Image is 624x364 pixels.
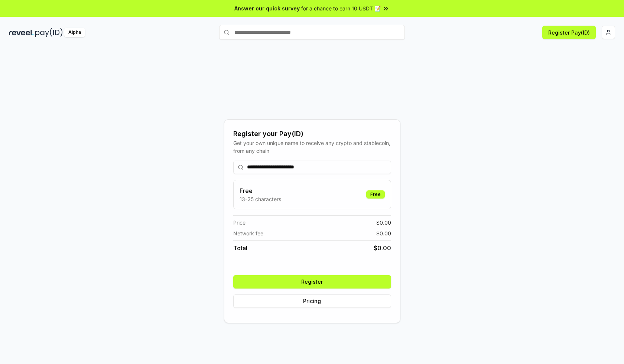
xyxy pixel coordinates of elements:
span: Network fee [233,229,263,237]
button: Register Pay(ID) [542,26,596,39]
span: Price [233,219,246,226]
div: Free [366,190,385,199]
img: reveel_dark [9,28,34,37]
button: Register [233,275,391,289]
span: $ 0.00 [376,219,391,226]
span: $ 0.00 [374,244,391,252]
div: Register your Pay(ID) [233,129,391,139]
div: Alpha [64,28,85,37]
img: pay_id [35,28,63,37]
h3: Free [240,186,281,195]
span: for a chance to earn 10 USDT 📝 [301,4,381,12]
p: 13-25 characters [240,195,281,203]
span: Answer our quick survey [234,4,300,12]
span: Total [233,244,247,252]
span: $ 0.00 [376,229,391,237]
div: Get your own unique name to receive any crypto and stablecoin, from any chain [233,139,391,155]
button: Pricing [233,294,391,308]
